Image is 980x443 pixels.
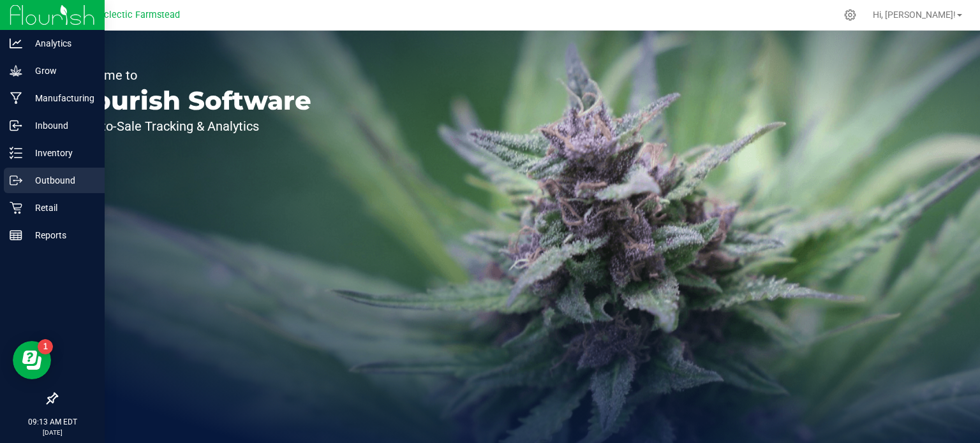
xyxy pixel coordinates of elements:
[69,88,311,113] p: Flourish Software
[22,36,99,51] p: Analytics
[22,228,99,243] p: Reports
[22,118,99,133] p: Inbound
[873,10,956,20] span: Hi, [PERSON_NAME]!
[10,147,22,159] inline-svg: Inventory
[69,120,311,133] p: Seed-to-Sale Tracking & Analytics
[10,92,22,105] inline-svg: Manufacturing
[22,91,99,106] p: Manufacturing
[10,174,22,187] inline-svg: Outbound
[10,64,22,77] inline-svg: Grow
[13,341,51,379] iframe: Resource center
[842,9,858,21] div: Manage settings
[22,200,99,215] p: Retail
[10,119,22,132] inline-svg: Inbound
[10,37,22,50] inline-svg: Analytics
[22,145,99,161] p: Inventory
[6,416,99,428] p: 09:13 AM EDT
[69,69,311,82] p: Welcome to
[38,339,53,354] iframe: Resource center unread badge
[10,201,22,214] inline-svg: Retail
[80,10,180,20] span: The Eclectic Farmstead
[22,63,99,78] p: Grow
[22,173,99,188] p: Outbound
[6,428,99,437] p: [DATE]
[10,229,22,242] inline-svg: Reports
